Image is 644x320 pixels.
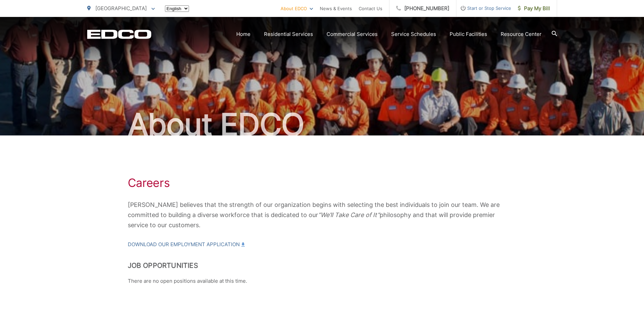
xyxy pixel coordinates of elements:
select: Select a language [165,5,189,12]
a: Public Facilities [450,30,487,38]
span: [GEOGRAPHIC_DATA] [95,5,147,12]
span: Pay My Bill [518,4,550,13]
a: Service Schedules [391,30,436,38]
a: Commercial Services [327,30,378,38]
em: “We’ll Take Care of It” [318,211,380,218]
a: EDCD logo. Return to the homepage. [87,29,151,39]
a: Resource Center [501,30,542,38]
h1: Careers [128,176,517,190]
a: About EDCO [281,4,313,13]
a: Home [236,30,251,38]
a: Residential Services [264,30,313,38]
a: Contact Us [359,4,382,13]
h2: About EDCO [87,108,557,142]
a: Download our Employment Application [128,240,245,249]
a: News & Events [320,4,352,13]
p: [PERSON_NAME] believes that the strength of our organization begins with selecting the best indiv... [128,200,517,230]
h2: Job Opportunities [128,261,517,270]
p: There are no open positions available at this time. [128,277,517,285]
